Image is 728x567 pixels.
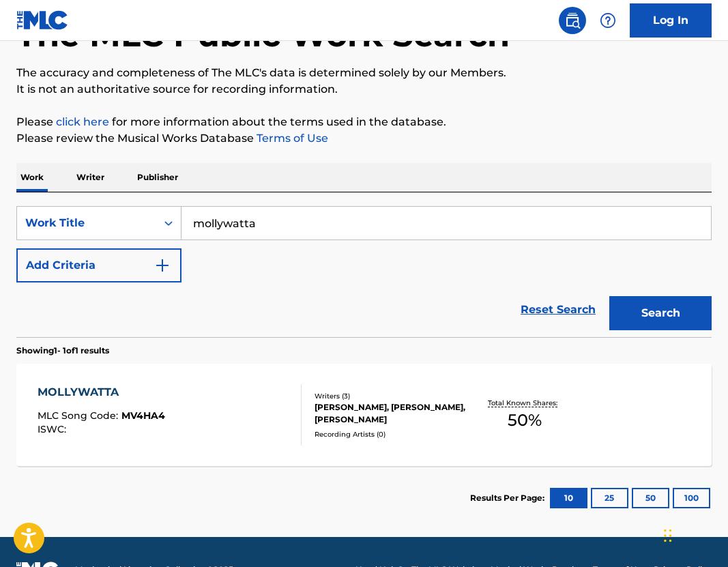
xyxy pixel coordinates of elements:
button: 100 [673,488,710,508]
p: The accuracy and completeness of The MLC's data is determined solely by our Members. [16,65,712,81]
p: Publisher [133,163,182,192]
div: Writers ( 3 ) [315,391,467,401]
p: Writer [72,163,108,192]
a: click here [56,115,109,128]
button: 50 [632,488,669,508]
a: Public Search [559,7,586,34]
p: Please for more information about the terms used in the database. [16,114,712,130]
span: MV4HA4 [121,409,165,422]
div: Work Title [25,215,148,231]
p: It is not an authoritative source for recording information. [16,81,712,98]
p: Results Per Page: [470,492,548,504]
img: search [564,12,581,29]
div: Recording Artists ( 0 ) [315,429,467,439]
iframe: Chat Widget [660,501,728,567]
a: Terms of Use [254,132,328,145]
p: Showing 1 - 1 of 1 results [16,345,109,357]
img: 9d2ae6d4665cec9f34b9.svg [154,257,171,274]
img: MLC Logo [16,10,69,30]
img: help [600,12,616,29]
span: 50 % [508,408,542,433]
div: [PERSON_NAME], [PERSON_NAME], [PERSON_NAME] [315,401,467,426]
button: 10 [550,488,587,508]
div: MOLLYWATTA [38,384,165,401]
p: Work [16,163,48,192]
p: Total Known Shares: [488,398,561,408]
form: Search Form [16,206,712,337]
button: 25 [591,488,628,508]
button: Search [609,296,712,330]
a: MOLLYWATTAMLC Song Code:MV4HA4ISWC:Writers (3)[PERSON_NAME], [PERSON_NAME], [PERSON_NAME]Recordin... [16,364,712,466]
div: Help [594,7,622,34]
div: Drag [664,515,672,556]
p: Please review the Musical Works Database [16,130,712,147]
a: Reset Search [514,295,602,325]
span: ISWC : [38,423,70,435]
button: Add Criteria [16,248,181,282]
span: MLC Song Code : [38,409,121,422]
a: Log In [630,3,712,38]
